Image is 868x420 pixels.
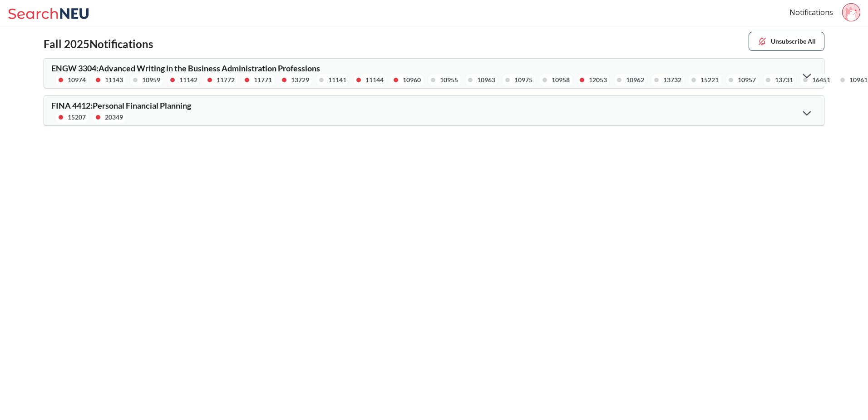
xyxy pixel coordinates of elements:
div: 13729 [291,75,309,85]
div: 16451 [812,75,830,85]
div: 10962 [626,75,644,85]
div: 20349 [105,112,123,122]
span: ENGW 3304 : Advanced Writing in the Business Administration Professions [51,63,320,73]
div: 15221 [700,75,719,85]
div: 11142 [179,75,197,85]
a: Notifications [789,7,833,17]
div: 10961 [849,75,868,85]
div: 15207 [68,112,86,122]
div: 11772 [217,75,235,85]
div: 10963 [477,75,495,85]
div: 12053 [589,75,607,85]
div: 10955 [440,75,458,85]
div: 10958 [552,75,570,85]
div: 10959 [142,75,160,85]
div: 13732 [663,75,681,85]
div: 10974 [68,75,86,85]
div: 11144 [365,75,384,85]
div: 10957 [738,75,756,85]
div: 11143 [105,75,123,85]
span: FINA 4412 : Personal Financial Planning [51,100,191,110]
img: unsubscribe.svg [757,36,767,46]
div: 10960 [403,75,421,85]
h2: Fall 2025 Notifications [44,38,153,51]
button: Unsubscribe All [749,32,824,51]
div: 11141 [328,75,346,85]
div: 10975 [514,75,533,85]
div: 11771 [254,75,272,85]
div: 13731 [775,75,793,85]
